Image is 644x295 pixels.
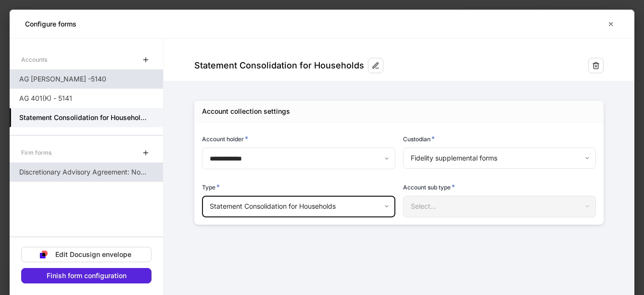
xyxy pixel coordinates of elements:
[202,134,248,144] h6: Account holder
[19,167,148,177] p: Discretionary Advisory Agreement: Non-Wrap Fee
[21,144,51,161] div: Firm forms
[21,247,152,262] button: Edit Docusign envelope
[10,108,163,127] a: Statement Consolidation for Households
[10,162,163,182] a: Discretionary Advisory Agreement: Non-Wrap Fee
[194,60,364,71] div: Statement Consolidation for Households
[19,113,148,122] h5: Statement Consolidation for Households
[202,107,290,116] div: Account collection settings
[10,89,163,108] a: AG 401(K) - 5141
[403,134,435,144] h6: Custodian
[25,19,76,29] h5: Configure forms
[21,268,152,283] button: Finish form configuration
[47,272,126,279] div: Finish form configuration
[19,94,72,103] p: AG 401(K) - 5141
[21,51,47,68] div: Accounts
[55,251,131,258] div: Edit Docusign envelope
[403,147,596,169] div: Fidelity supplemental forms
[403,182,455,192] h6: Account sub type
[202,182,220,192] h6: Type
[403,196,596,217] div: Select...
[202,196,395,217] div: Statement Consolidation for Households
[10,69,163,89] a: AG [PERSON_NAME] -5140
[19,74,106,84] p: AG [PERSON_NAME] -5140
